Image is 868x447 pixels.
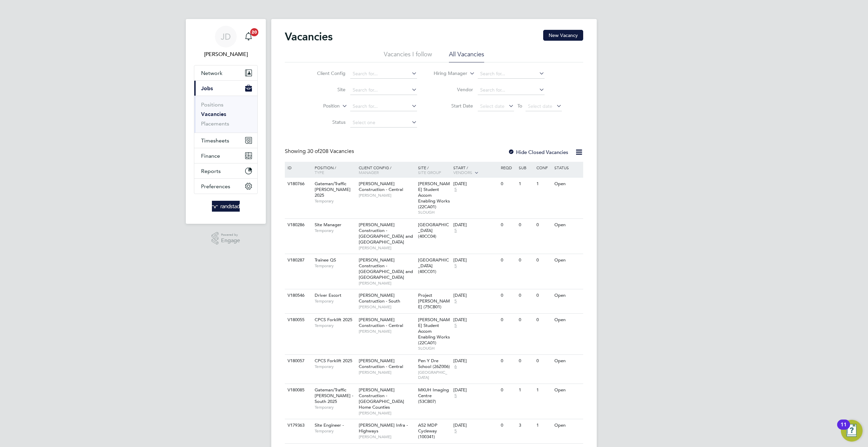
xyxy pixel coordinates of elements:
[553,162,582,173] div: Status
[416,162,452,178] div: Site /
[359,193,415,198] span: [PERSON_NAME]
[535,419,552,432] div: 1
[307,70,346,76] label: Client Config
[286,384,310,396] div: V180085
[517,355,535,367] div: 0
[453,387,497,393] div: [DATE]
[452,162,499,179] div: Start /
[315,422,344,428] span: Site Engineer -
[286,254,310,267] div: V180287
[286,419,310,432] div: V179363
[453,222,497,228] div: [DATE]
[242,26,255,47] a: 20
[480,103,505,109] span: Select date
[315,228,355,233] span: Temporary
[194,163,257,178] button: Reports
[201,111,226,117] a: Vacancies
[315,170,324,175] span: Type
[553,314,582,326] div: Open
[418,358,450,369] span: Pen Y Dre School (26Z006)
[307,148,319,155] span: 30 of
[315,257,336,263] span: Trainee QS
[453,317,497,323] div: [DATE]
[453,228,458,234] span: 5
[350,118,417,128] input: Select one
[434,86,473,93] label: Vendor
[535,355,552,367] div: 0
[428,70,467,77] label: Hiring Manager
[499,178,517,190] div: 0
[186,19,266,224] nav: Main navigation
[201,153,220,159] span: Finance
[307,119,346,125] label: Status
[453,364,458,370] span: 6
[528,103,552,109] span: Select date
[194,96,257,133] div: Jobs
[286,355,310,367] div: V180057
[499,162,517,173] div: Reqd
[418,387,449,404] span: MKUH Imaging Centre (53CB07)
[535,178,552,190] div: 1
[194,148,257,163] button: Finance
[841,425,847,433] div: 11
[418,292,450,310] span: Project [PERSON_NAME] (75CB01)
[286,178,310,190] div: V180766
[194,201,258,212] a: Go to home page
[285,148,355,155] div: Showing
[301,103,340,110] label: Position
[535,314,552,326] div: 0
[517,314,535,326] div: 0
[553,219,582,231] div: Open
[359,257,413,280] span: [PERSON_NAME] Construction - [GEOGRAPHIC_DATA] and [GEOGRAPHIC_DATA]
[194,50,258,58] span: James Deegan
[315,222,341,228] span: Site Manager
[315,387,353,404] span: Gateman/Traffic [PERSON_NAME] - South 2025
[553,384,582,396] div: Open
[212,232,240,245] a: Powered byEngage
[310,162,357,178] div: Position /
[357,162,416,178] div: Client Config /
[515,101,524,110] span: To
[201,101,223,108] a: Positions
[307,86,346,93] label: Site
[535,219,552,231] div: 0
[453,257,497,263] div: [DATE]
[194,26,258,58] a: JD[PERSON_NAME]
[359,245,415,251] span: [PERSON_NAME]
[418,317,450,346] span: [PERSON_NAME] Student Accom Enabling Works (22CA01)
[453,393,458,399] span: 5
[359,329,415,334] span: [PERSON_NAME]
[499,419,517,432] div: 0
[418,370,450,380] span: [GEOGRAPHIC_DATA]
[359,181,403,192] span: [PERSON_NAME] Construction - Central
[499,219,517,231] div: 0
[535,384,552,396] div: 1
[553,178,582,190] div: Open
[434,103,473,109] label: Start Date
[553,355,582,367] div: Open
[517,254,535,267] div: 0
[194,133,257,148] button: Timesheets
[478,85,545,95] input: Search for...
[286,162,310,173] div: ID
[194,81,257,96] button: Jobs
[418,346,450,351] span: SLOUGH
[517,162,535,173] div: Sub
[201,120,229,127] a: Placements
[449,50,484,62] li: All Vacancies
[508,149,568,155] label: Hide Closed Vacancies
[212,201,240,212] img: randstad-logo-retina.png
[553,289,582,302] div: Open
[315,198,355,204] span: Temporary
[315,263,355,269] span: Temporary
[543,30,583,41] button: New Vacancy
[453,187,458,193] span: 5
[553,254,582,267] div: Open
[418,422,437,440] span: A52 MDP Cycleway (100341)
[418,257,449,274] span: [GEOGRAPHIC_DATA] (40CC01)
[315,298,355,304] span: Temporary
[535,254,552,267] div: 0
[499,254,517,267] div: 0
[359,317,403,328] span: [PERSON_NAME] Construction - Central
[359,292,400,304] span: [PERSON_NAME] Construction - South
